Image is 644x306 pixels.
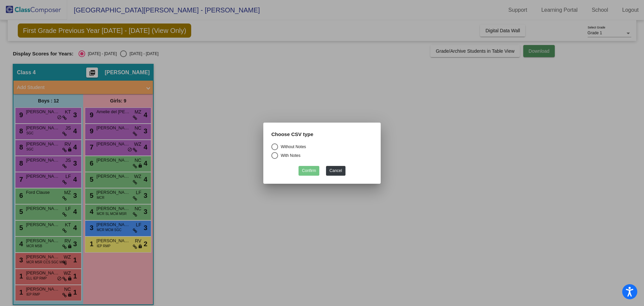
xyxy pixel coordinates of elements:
[271,131,313,138] label: Choose CSV type
[299,166,319,175] button: Confirm
[326,166,345,175] button: Cancel
[278,152,301,158] div: With Notes
[278,143,306,149] div: Without Notes
[271,143,373,161] mat-radio-group: Select an option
